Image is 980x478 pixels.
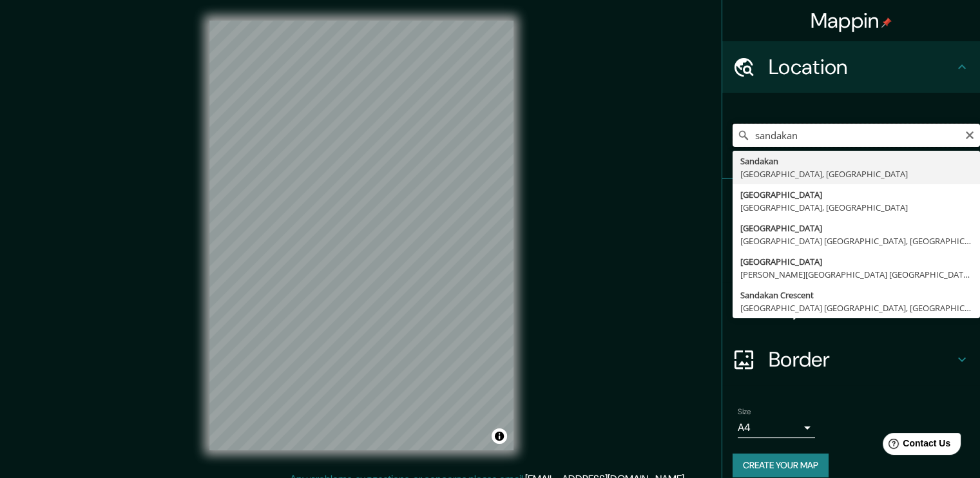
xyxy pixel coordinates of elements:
h4: Mappin [811,8,892,33]
div: Sandakan [740,155,972,167]
div: [PERSON_NAME][GEOGRAPHIC_DATA] [GEOGRAPHIC_DATA] 2174, [GEOGRAPHIC_DATA] [740,268,972,281]
button: Create your map [733,454,829,477]
div: Layout [722,282,980,334]
div: [GEOGRAPHIC_DATA] [740,188,972,201]
div: [GEOGRAPHIC_DATA] [740,222,972,234]
div: Border [722,334,980,385]
iframe: Help widget launcher [865,428,966,464]
div: [GEOGRAPHIC_DATA] [740,255,972,268]
h4: Location [769,54,954,80]
div: Location [722,41,980,93]
div: [GEOGRAPHIC_DATA], [GEOGRAPHIC_DATA] [740,167,972,180]
h4: Layout [769,295,954,321]
canvas: Map [209,21,514,450]
input: Pick your city or area [733,124,980,147]
div: Style [722,231,980,282]
h4: Border [769,347,954,372]
div: Sandakan Crescent [740,289,972,301]
button: Clear [965,128,975,140]
div: [GEOGRAPHIC_DATA] [GEOGRAPHIC_DATA], [GEOGRAPHIC_DATA] [740,301,972,314]
label: Size [738,406,751,417]
div: Pins [722,179,980,231]
div: [GEOGRAPHIC_DATA] [GEOGRAPHIC_DATA], [GEOGRAPHIC_DATA] [740,234,972,247]
img: pin-icon.png [881,17,892,28]
div: [GEOGRAPHIC_DATA], [GEOGRAPHIC_DATA] [740,201,972,214]
button: Toggle attribution [492,428,507,444]
div: A4 [738,417,815,438]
